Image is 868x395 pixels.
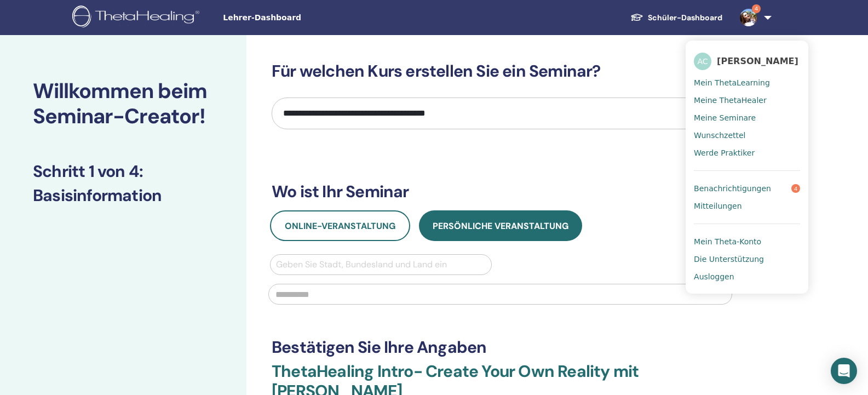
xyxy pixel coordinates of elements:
span: AC [694,53,711,70]
button: Persönliche Veranstaltung [419,210,582,241]
a: Benachrichtigungen4 [694,180,800,197]
img: logo.png [72,5,203,30]
span: Benachrichtigungen [694,184,771,193]
a: Mitteilungen [694,197,800,215]
span: 4 [791,184,800,193]
ul: 4 [686,41,808,294]
a: Meine Seminare [694,109,800,127]
span: Mitteilungen [694,201,741,211]
button: Online-Veranstaltung [270,210,410,241]
a: Mein ThetaLearning [694,74,800,91]
span: Meine Seminare [694,113,756,123]
img: graduation-cap-white.svg [630,13,643,22]
a: Meine ThetaHealer [694,91,800,109]
span: Meine ThetaHealer [694,95,767,105]
a: Ausloggen [694,268,800,285]
a: Schüler-Dashboard [622,8,731,28]
span: Wunschzettel [694,130,745,140]
div: Open Intercom Messenger [831,358,857,384]
h3: Schritt 1 von 4 : [33,162,214,181]
span: Online-Veranstaltung [285,220,395,232]
h3: Bestätigen Sie Ihre Angaben [272,337,729,357]
a: Mein Theta-Konto [694,233,800,250]
span: Mein ThetaLearning [694,78,770,88]
h3: Basisinformation [33,186,214,205]
h3: Für welchen Kurs erstellen Sie ein Seminar? [272,61,729,81]
span: Persönliche Veranstaltung [433,220,568,232]
span: Mein Theta-Konto [694,237,761,247]
span: 4 [752,4,761,13]
span: Ausloggen [694,272,734,282]
span: Werde Praktiker [694,148,755,158]
h3: Wo ist Ihr Seminar [272,182,729,202]
span: [PERSON_NAME] [717,55,798,67]
a: AC[PERSON_NAME] [694,49,800,74]
a: Die Unterstützung [694,250,800,268]
a: Wunschzettel [694,127,800,144]
span: Lehrer-Dashboard [223,12,387,24]
h2: Willkommen beim Seminar-Creator! [33,79,214,129]
a: Werde Praktiker [694,144,800,162]
span: Die Unterstützung [694,254,764,264]
img: default.jpg [740,9,757,26]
